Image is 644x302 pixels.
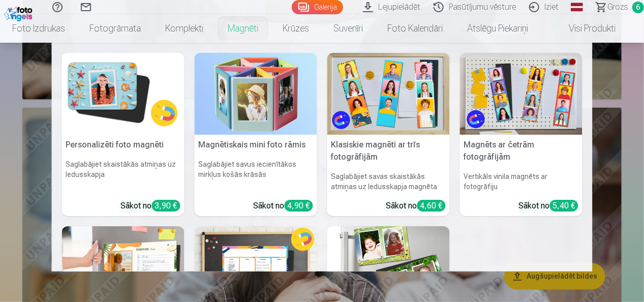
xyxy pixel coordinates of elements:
h6: Saglabājiet savus iecienītākos mirkļus košās krāsās [195,155,317,196]
div: Sākot no [386,200,446,212]
div: Sākot no [121,200,180,212]
h5: Magnēts ar četrām fotogrāfijām [460,135,582,167]
h6: Saglabājiet skaistākās atmiņas uz ledusskapja [62,155,185,196]
div: Sākot no [254,200,313,212]
h6: Vertikāls vinila magnēts ar fotogrāfiju [460,167,582,196]
span: 6 [632,2,644,13]
img: Klasiskie magnēti ar trīs fotogrāfijām [327,53,450,135]
img: /fa1 [4,4,35,21]
a: Krūzes [270,14,321,43]
img: Personalizēti foto magnēti [62,53,185,135]
a: Fotogrāmata [77,14,153,43]
a: Klasiskie magnēti ar trīs fotogrāfijāmKlasiskie magnēti ar trīs fotogrāfijāmSaglabājiet savas ska... [327,53,450,216]
a: Komplekti [153,14,216,43]
h5: Klasiskie magnēti ar trīs fotogrāfijām [327,135,450,167]
a: Magnēti [216,14,270,43]
a: Foto kalendāri [375,14,455,43]
span: Grozs [607,1,628,13]
img: Magnēts ar četrām fotogrāfijām [460,53,582,135]
h5: Magnētiskais mini foto rāmis [195,135,317,155]
a: Visi produkti [540,14,628,43]
img: Magnētiskais mini foto rāmis [195,53,317,135]
a: Magnētiskais mini foto rāmisMagnētiskais mini foto rāmisSaglabājiet savus iecienītākos mirkļus ko... [195,53,317,216]
div: 4,60 € [417,200,446,212]
div: 5,40 € [550,200,578,212]
div: Sākot no [519,200,578,212]
h5: Personalizēti foto magnēti [62,135,185,155]
div: 3,90 € [152,200,180,212]
h6: Saglabājiet savas skaistākās atmiņas uz ledusskapja magnēta [327,167,450,196]
a: Atslēgu piekariņi [455,14,540,43]
a: Magnēts ar četrām fotogrāfijāmMagnēts ar četrām fotogrāfijāmVertikāls vinila magnēts ar fotogrāfi... [460,53,582,216]
a: Personalizēti foto magnētiPersonalizēti foto magnētiSaglabājiet skaistākās atmiņas uz ledusskapja... [62,53,185,216]
a: Suvenīri [321,14,375,43]
div: 4,90 € [285,200,313,212]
